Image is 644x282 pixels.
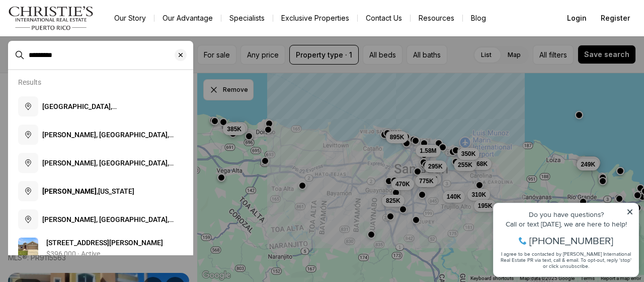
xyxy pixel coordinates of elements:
[14,177,187,205] button: [PERSON_NAME],[US_STATE]
[273,11,357,25] a: Exclusive Properties
[14,149,187,177] button: [PERSON_NAME], [GEOGRAPHIC_DATA], [GEOGRAPHIC_DATA]
[463,11,494,25] a: Blog
[11,23,145,30] div: Do you have questions?
[106,11,154,25] a: Our Story
[14,205,187,234] button: [PERSON_NAME], [GEOGRAPHIC_DATA], [GEOGRAPHIC_DATA]
[601,14,630,22] span: Register
[11,32,145,39] div: Call or text [DATE], we are here to help!
[42,159,174,177] span: [PERSON_NAME], [GEOGRAPHIC_DATA], [GEOGRAPHIC_DATA]
[561,8,593,28] button: Login
[42,102,182,121] span: [GEOGRAPHIC_DATA], [GEOGRAPHIC_DATA], [GEOGRAPHIC_DATA]
[42,187,134,195] span: [US_STATE]
[8,6,94,30] img: logo
[41,47,125,58] span: [PHONE_NUMBER]
[42,215,174,234] span: [PERSON_NAME], [GEOGRAPHIC_DATA], [GEOGRAPHIC_DATA]
[13,62,143,81] span: I agree to be contacted by [PERSON_NAME] International Real Estate PR via text, call & email. To ...
[46,239,163,247] span: [STREET_ADDRESS][PERSON_NAME]
[42,131,174,149] span: [PERSON_NAME], [GEOGRAPHIC_DATA], [GEOGRAPHIC_DATA]
[14,234,187,262] a: View details: 2587 ISABELA TER
[411,11,462,25] a: Resources
[358,11,410,25] button: Contact Us
[42,187,98,195] b: [PERSON_NAME],
[567,14,587,22] span: Login
[46,250,100,258] p: $396,000 · Active
[18,78,41,86] p: Results
[175,41,193,69] button: Clear search input
[14,121,187,149] button: [PERSON_NAME], [GEOGRAPHIC_DATA], [GEOGRAPHIC_DATA]
[14,92,187,121] button: [GEOGRAPHIC_DATA], [GEOGRAPHIC_DATA], [GEOGRAPHIC_DATA]
[595,8,636,28] button: Register
[154,11,221,25] a: Our Advantage
[221,11,273,25] a: Specialists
